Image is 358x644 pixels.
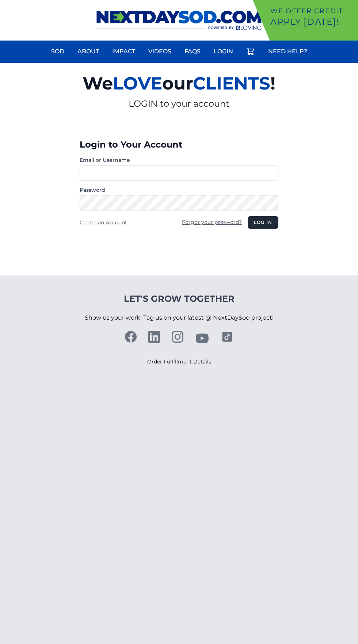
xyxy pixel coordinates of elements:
a: Sod [47,43,69,60]
h2: We our ! [6,69,352,98]
label: Password [80,186,278,194]
a: Impact [108,43,140,60]
p: Apply [DATE]! [270,16,355,28]
button: Log in [248,216,278,229]
h3: Login to Your Account [80,139,278,150]
a: Videos [144,43,176,60]
p: We offer Credit [270,6,355,16]
p: Show us your work! Tag us on your latest @ NextDaySod project! [85,305,274,331]
a: Order Fulfillment Details [147,358,211,365]
p: LOGIN to your account [6,98,352,110]
a: Login [209,43,237,60]
label: Email or Username [80,156,278,164]
span: CLIENTS [193,73,270,94]
a: Need Help? [264,43,312,60]
a: Forgot your password? [182,219,242,225]
a: Create an Account [80,219,127,226]
h4: Let's Grow Together [85,293,274,305]
a: FAQs [180,43,205,60]
a: About [73,43,103,60]
span: LOVE [113,73,162,94]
